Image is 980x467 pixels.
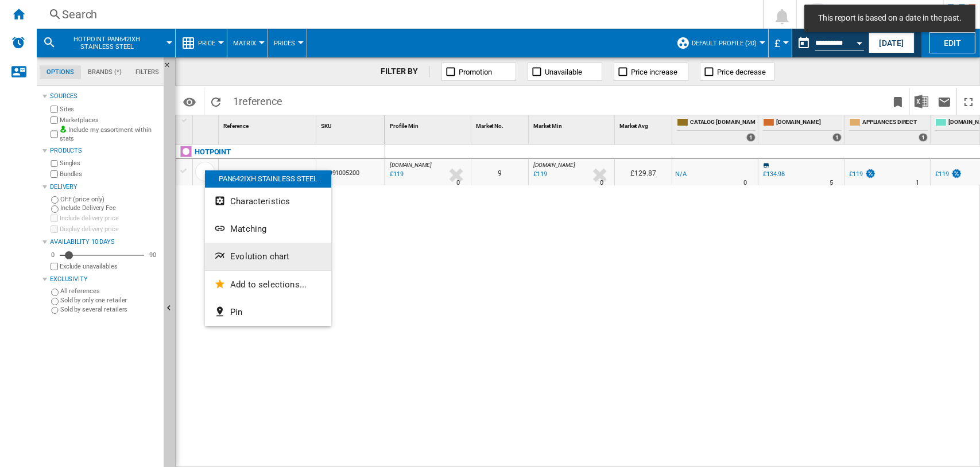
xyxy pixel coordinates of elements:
button: Evolution chart [205,243,331,270]
span: Add to selections... [230,279,307,290]
span: Matching [230,224,266,234]
button: Matching [205,215,331,243]
button: Add to selections... [205,271,331,298]
span: This report is based on a date in the past. [815,13,965,24]
button: Pin... [205,298,331,326]
div: PAN642IXH STAINLESS STEEL [205,170,331,188]
button: Characteristics [205,188,331,215]
span: Pin [230,307,242,317]
span: Evolution chart [230,251,289,262]
span: Characteristics [230,196,290,207]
